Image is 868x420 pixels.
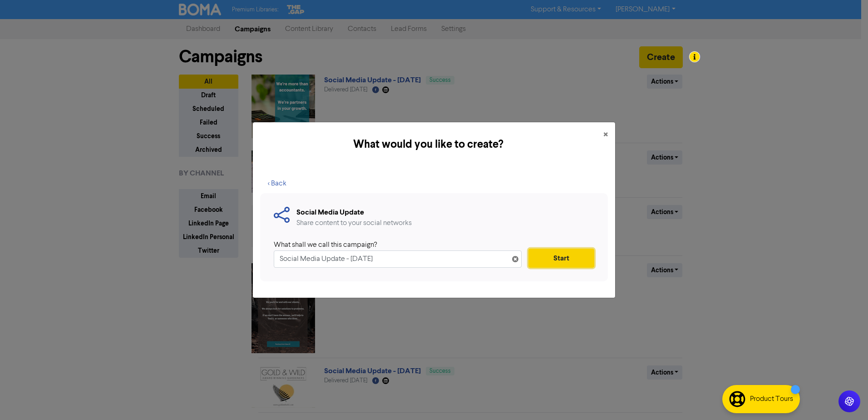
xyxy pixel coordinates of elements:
[260,174,294,193] button: < Back
[296,207,412,218] div: Social Media Update
[528,249,594,268] button: Start
[260,136,596,153] h5: What would you like to create?
[823,376,868,420] iframe: Chat Widget
[603,128,608,142] span: ×
[296,218,412,229] div: Share content to your social networks
[596,122,615,148] button: Close
[274,240,515,250] div: What shall we call this campaign?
